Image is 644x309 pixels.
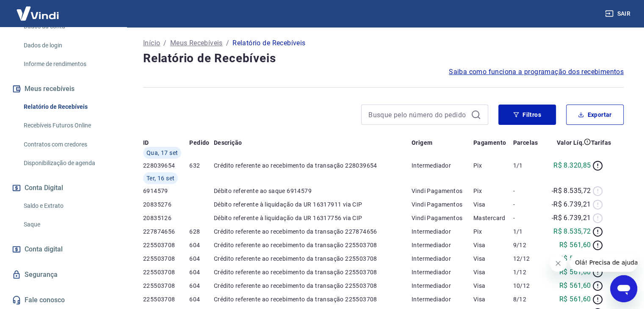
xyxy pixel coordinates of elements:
[559,267,591,277] p: R$ 561,60
[412,214,473,222] p: Vindi Pagamentos
[5,6,71,13] span: Olá! Precisa de ajuda?
[143,161,189,170] p: 228039654
[412,227,473,236] p: Intermediador
[20,197,116,215] a: Saldo e Extrato
[552,213,591,223] p: -R$ 6.739,21
[214,214,412,222] p: Débito referente à liquidação da UR 16317756 via CIP
[553,226,591,237] p: R$ 8.535,72
[10,240,116,259] a: Conta digital
[20,37,116,54] a: Dados de login
[513,161,544,170] p: 1/1
[189,281,213,290] p: 604
[163,38,166,48] p: /
[20,98,116,116] a: Relatório de Recebíveis
[25,243,63,255] span: Conta digital
[513,254,544,263] p: 12/12
[10,265,116,284] a: Segurança
[603,6,634,22] button: Sair
[473,281,513,290] p: Visa
[20,55,116,73] a: Informe de rendimentos
[552,199,591,210] p: -R$ 6.739,21
[143,268,189,276] p: 225503708
[412,161,473,170] p: Intermediador
[146,174,174,182] span: Ter, 16 set
[214,138,242,147] p: Descrição
[610,275,637,302] iframe: Botão para abrir a janela de mensagens
[513,295,544,303] p: 8/12
[556,138,584,147] p: Valor Líq.
[473,254,513,263] p: Visa
[143,38,160,48] a: Início
[412,281,473,290] p: Intermediador
[226,38,229,48] p: /
[550,255,567,272] iframe: Fechar mensagem
[513,227,544,236] p: 1/1
[412,268,473,276] p: Intermediador
[143,295,189,303] p: 225503708
[559,281,591,291] p: R$ 561,60
[214,187,412,195] p: Débito referente ao saque 6914579
[498,105,556,125] button: Filtros
[143,50,624,67] h4: Relatório de Recebíveis
[473,187,513,195] p: Pix
[473,227,513,236] p: Pix
[10,80,116,98] button: Meus recebíveis
[143,138,149,147] p: ID
[20,216,116,233] a: Saque
[591,138,611,147] p: Tarifas
[214,268,412,276] p: Crédito referente ao recebimento da transação 225503708
[214,281,412,290] p: Crédito referente ao recebimento da transação 225503708
[513,200,544,209] p: -
[146,149,178,157] span: Qua, 17 set
[412,241,473,249] p: Intermediador
[10,0,65,26] img: Vindi
[214,200,412,209] p: Débito referente à liquidação da UR 16317911 via CIP
[189,295,213,303] p: 604
[368,108,467,121] input: Busque pelo número do pedido
[513,138,538,147] p: Parcelas
[20,154,116,172] a: Disponibilização de agenda
[473,241,513,249] p: Visa
[513,281,544,290] p: 10/12
[412,200,473,209] p: Vindi Pagamentos
[189,161,213,170] p: 632
[513,187,544,195] p: -
[143,214,189,222] p: 20835126
[232,38,305,48] p: Relatório de Recebíveis
[412,187,473,195] p: Vindi Pagamentos
[473,268,513,276] p: Visa
[559,294,591,304] p: R$ 561,60
[412,138,432,147] p: Origem
[552,186,591,196] p: -R$ 8.535,72
[513,268,544,276] p: 1/12
[214,254,412,263] p: Crédito referente ao recebimento da transação 225503708
[189,254,213,263] p: 604
[170,38,223,48] a: Meus Recebíveis
[449,67,624,77] a: Saiba como funciona a programação dos recebimentos
[214,295,412,303] p: Crédito referente ao recebimento da transação 225503708
[473,138,506,147] p: Pagamento
[473,295,513,303] p: Visa
[412,295,473,303] p: Intermediador
[189,268,213,276] p: 604
[143,241,189,249] p: 225503708
[473,200,513,209] p: Visa
[214,227,412,236] p: Crédito referente ao recebimento da transação 227874656
[143,227,189,236] p: 227874656
[553,160,591,171] p: R$ 8.320,85
[473,161,513,170] p: Pix
[214,241,412,249] p: Crédito referente ao recebimento da transação 225503708
[559,240,591,250] p: R$ 561,60
[513,241,544,249] p: 9/12
[20,117,116,134] a: Recebíveis Futuros Online
[143,187,189,195] p: 6914579
[189,227,213,236] p: 628
[412,254,473,263] p: Intermediador
[570,253,637,272] iframe: Mensagem da empresa
[10,179,116,197] button: Conta Digital
[566,105,624,125] button: Exportar
[143,281,189,290] p: 225503708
